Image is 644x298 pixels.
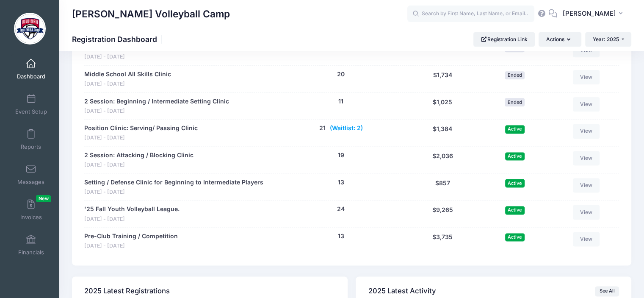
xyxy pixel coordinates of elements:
[84,151,193,160] a: 2 Session: Attacking / Blocking Clinic
[72,4,230,24] h1: [PERSON_NAME] Volleyball Camp
[573,178,600,192] a: View
[21,143,41,150] span: Reports
[84,97,229,106] a: 2 Session: Beginning / Intermediate Setting Clinic
[573,205,600,219] a: View
[84,232,178,241] a: Pre-Club Training / Competition
[11,195,51,225] a: InvoicesNew
[407,6,534,22] input: Search by First Name, Last Name, or Email...
[11,160,51,189] a: Messages
[14,13,46,45] img: David Rubio Volleyball Camp
[338,178,344,187] button: 13
[84,178,263,187] a: Setting / Defense Clinic for Beginning to Intermediate Players
[505,206,525,214] span: Active
[36,195,51,202] span: New
[84,205,180,214] a: '25 Fall Youth Volleyball League.
[473,32,535,47] a: Registration Link
[405,70,480,88] div: $1,734
[84,70,171,79] a: Middle School All Skills Clinic
[84,80,171,88] span: [DATE] - [DATE]
[72,35,164,44] h1: Registration Dashboard
[338,97,343,106] button: 11
[337,205,345,214] button: 24
[405,97,480,115] div: $1,025
[319,124,326,133] button: 21
[84,107,229,115] span: [DATE] - [DATE]
[573,70,600,84] a: View
[17,73,45,80] span: Dashboard
[11,125,51,154] a: Reports
[17,178,44,186] span: Messages
[338,232,344,241] button: 13
[11,230,51,260] a: Financials
[505,233,525,241] span: Active
[84,242,178,250] span: [DATE] - [DATE]
[505,179,525,187] span: Active
[11,89,51,119] a: Event Setup
[84,188,263,196] span: [DATE] - [DATE]
[505,125,525,133] span: Active
[573,151,600,165] a: View
[505,98,525,106] span: Ended
[84,134,198,142] span: [DATE] - [DATE]
[11,54,51,84] a: Dashboard
[84,215,180,223] span: [DATE] - [DATE]
[563,9,616,18] span: [PERSON_NAME]
[18,249,44,256] span: Financials
[593,36,619,42] span: Year: 2025
[405,124,480,142] div: $1,384
[84,53,165,61] span: [DATE] - [DATE]
[405,232,480,250] div: $3,735
[405,43,480,61] div: $1,548
[573,124,600,138] a: View
[330,124,363,133] button: (Waitlist: 2)
[20,214,42,221] span: Invoices
[405,178,480,196] div: $857
[15,108,47,115] span: Event Setup
[505,71,525,79] span: Ended
[505,152,525,160] span: Active
[338,151,344,160] button: 19
[595,286,619,296] a: See All
[84,124,198,133] a: Position Clinic: Serving/ Passing Clinic
[573,97,600,111] a: View
[84,161,193,169] span: [DATE] - [DATE]
[539,32,581,47] button: Actions
[405,151,480,169] div: $2,036
[337,70,345,79] button: 20
[405,205,480,223] div: $9,265
[573,232,600,246] a: View
[585,32,631,47] button: Year: 2025
[557,4,631,24] button: [PERSON_NAME]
